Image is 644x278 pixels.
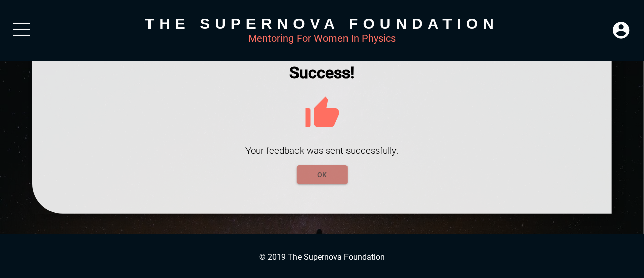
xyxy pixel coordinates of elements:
[10,252,634,262] p: © 2019 The Supernova Foundation
[32,32,612,44] div: Mentoring For Women In Physics
[63,145,582,156] h3: Your feedback was sent successfully.
[63,63,582,82] h1: Success!
[32,15,612,32] div: The Supernova Foundation
[305,169,339,181] span: OK
[297,165,348,184] button: OK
